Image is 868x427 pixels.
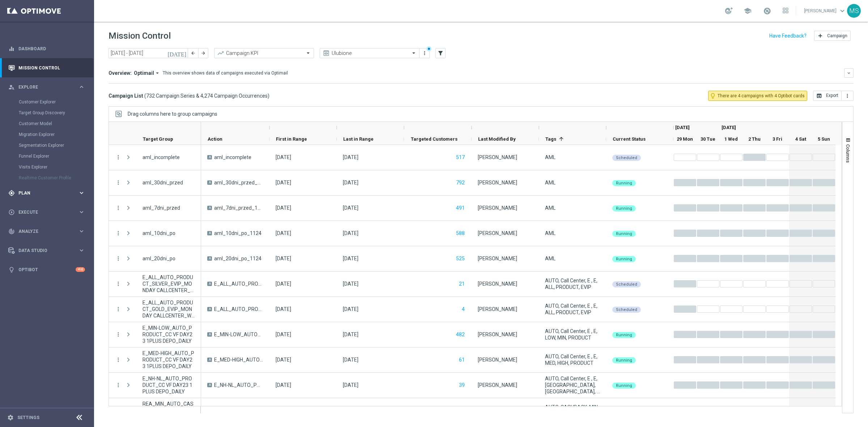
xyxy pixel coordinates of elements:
[8,209,85,215] button: play_circle_outline Execute keyboard_arrow_right
[545,179,556,186] span: AML
[8,46,15,52] i: equalizer
[115,230,122,236] i: more_vert
[616,282,637,287] span: Scheduled
[207,282,212,286] span: A
[478,154,517,161] div: Patryk Przybolewski
[115,382,122,388] button: more_vert
[478,255,517,262] div: Krystian Potoczny
[8,248,85,253] button: Data Studio keyboard_arrow_right
[142,154,180,161] span: aml_incomplete
[109,145,201,170] div: Press SPACE to select this row.
[613,136,646,142] span: Current Status
[701,136,715,142] span: 30 Tue
[426,46,431,51] div: There are unsaved changes
[813,91,842,101] button: open_in_browser Export
[214,48,314,58] ng-select: Campaign KPI
[134,70,154,76] span: Optimail
[78,84,85,90] i: keyboard_arrow_right
[8,190,85,196] div: gps_fixed Plan keyboard_arrow_right
[343,255,358,262] div: 05 Oct 2025, Sunday
[18,260,76,279] a: Optibot
[115,179,122,186] button: more_vert
[612,306,641,313] colored-tag: Scheduled
[76,267,85,272] div: +10
[8,209,15,215] i: play_circle_outline
[422,50,427,56] i: more_vert
[478,230,517,236] div: Krystian Potoczny
[545,136,556,142] span: Tags
[612,382,636,389] colored-tag: Running
[276,230,291,236] div: 29 Sep 2025, Monday
[846,71,851,76] i: keyboard_arrow_down
[8,84,85,90] button: person_search Explore keyboard_arrow_right
[18,85,78,89] span: Explore
[478,136,516,142] span: Last Modified By
[19,97,93,107] div: Customer Explorer
[8,229,85,234] div: track_changes Analyze keyboard_arrow_right
[143,136,173,142] span: Target Group
[19,172,93,183] div: Realtime Customer Profile
[128,111,217,117] div: Row Groups
[817,33,823,39] i: add
[343,306,358,312] div: 29 Sep 2025, Monday
[115,205,122,211] i: more_vert
[109,48,188,58] input: Select date range
[769,33,807,38] input: Have Feedback?
[109,93,269,99] h3: Campaign List
[115,255,122,262] button: more_vert
[612,230,636,237] colored-tag: Running
[167,50,187,56] i: [DATE]
[710,93,716,99] i: lightbulb_outline
[478,356,517,363] div: Andzelika Binek
[142,325,195,344] span: E_MIN-LOW_AUTO_PRODUCT_CC VF DAY23 1PLUS DEPO_DAILY
[19,99,75,105] a: Customer Explorer
[8,65,85,71] div: Mission Control
[207,307,212,311] span: A
[616,257,632,261] span: Running
[455,330,465,339] button: 482
[545,230,556,236] span: AML
[343,205,358,211] div: 05 Oct 2025, Sunday
[343,136,374,142] span: Last in Range
[708,91,807,101] button: lightbulb_outline There are 4 campaigns with 4 Optibot cards
[19,151,93,162] div: Funnel Explorer
[8,260,85,279] div: Optibot
[675,125,690,130] span: [DATE]
[214,382,263,388] span: E_NH-NL_AUTO_PRODUCT_CC VF DAY23 1PLUS DEPO_DAILY
[18,39,85,58] a: Dashboard
[214,205,263,211] span: aml_7dni_przed_1124
[458,381,465,390] button: 39
[616,181,632,185] span: Running
[724,136,738,142] span: 1 Wed
[115,356,122,363] button: more_vert
[109,221,201,246] div: Press SPACE to select this row.
[201,221,835,246] div: Press SPACE to select this row.
[201,170,835,196] div: Press SPACE to select this row.
[276,255,291,262] div: 29 Sep 2025, Monday
[343,154,358,161] div: 02 Oct 2025, Thursday
[78,228,85,235] i: keyboard_arrow_right
[18,191,78,195] span: Plan
[844,93,850,99] i: more_vert
[8,228,78,235] div: Analyze
[115,306,122,312] i: more_vert
[545,277,600,290] span: AUTO, Call Center, E , E, ALL, PRODUCT, EVIP
[813,93,854,98] multiple-options-button: Export to CSV
[612,255,636,262] colored-tag: Running
[478,306,517,312] div: Krystian Potoczny
[201,347,835,373] div: Press SPACE to select this row.
[19,129,93,140] div: Migration Explorer
[545,205,556,211] span: AML
[18,229,78,234] span: Analyze
[461,305,465,314] button: 4
[214,154,251,161] span: aml_incomplete
[201,196,835,221] div: Press SPACE to select this row.
[19,121,75,127] a: Customer Model
[207,231,212,235] span: A
[545,303,600,316] span: AUTO, Call Center, E , E, ALL, PRODUCT, EVIP
[214,230,261,236] span: aml_10dni_po_1124
[616,383,632,388] span: Running
[214,281,263,287] span: E_ALL_AUTO_PRODUCT_SILVER_EVIP_MONDAY CALLCENTER_WEEKLY
[198,48,208,58] button: arrow_forward
[8,209,78,215] div: Execute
